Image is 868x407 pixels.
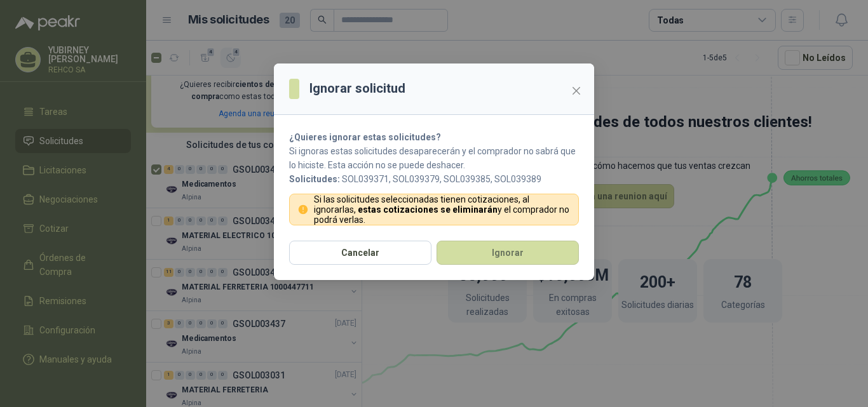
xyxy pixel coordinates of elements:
strong: ¿Quieres ignorar estas solicitudes? [289,132,441,142]
span: close [571,86,581,96]
button: Close [566,81,587,101]
p: SOL039371, SOL039379, SOL039385, SOL039389 [289,172,579,186]
button: Cancelar [289,241,431,265]
b: Solicitudes: [289,174,340,184]
strong: estas cotizaciones se eliminarán [358,204,498,215]
p: Si las solicitudes seleccionadas tienen cotizaciones, al ignorarlas, y el comprador no podrá verlas. [314,194,571,225]
p: Si ignoras estas solicitudes desaparecerán y el comprador no sabrá que lo hiciste. Esta acción no... [289,144,579,172]
button: Ignorar [437,241,579,265]
h3: Ignorar solicitud [309,79,405,98]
